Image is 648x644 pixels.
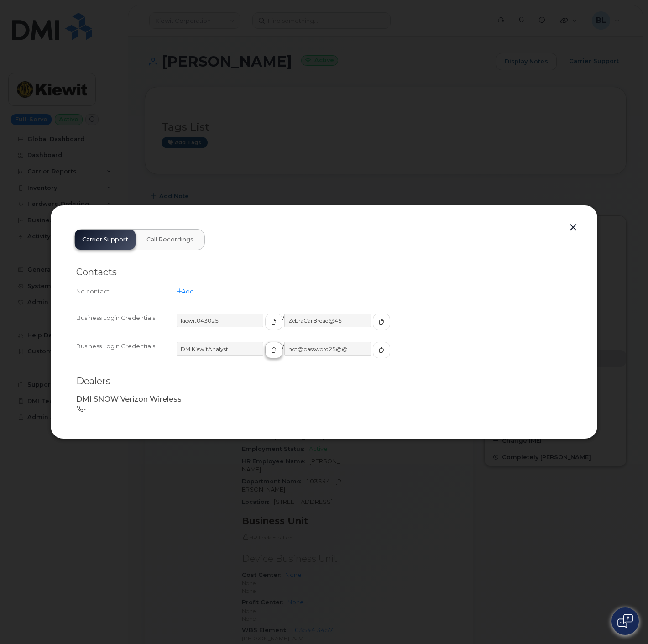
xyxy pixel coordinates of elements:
button: copy to clipboard [373,314,390,330]
button: copy to clipboard [373,342,390,358]
div: / [177,314,572,338]
p: - [76,405,572,414]
div: No contact [76,287,177,296]
h2: Contacts [76,267,572,278]
button: copy to clipboard [265,342,282,358]
h2: Dealers [76,376,572,387]
div: Business Login Credentials [76,314,177,338]
div: Business Login Credentials [76,342,177,367]
div: / [177,342,572,367]
img: Open chat [617,614,633,628]
p: DMI SNOW Verizon Wireless [76,394,572,405]
span: Call Recordings [146,236,193,243]
a: Add [177,288,194,295]
button: copy to clipboard [265,314,282,330]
